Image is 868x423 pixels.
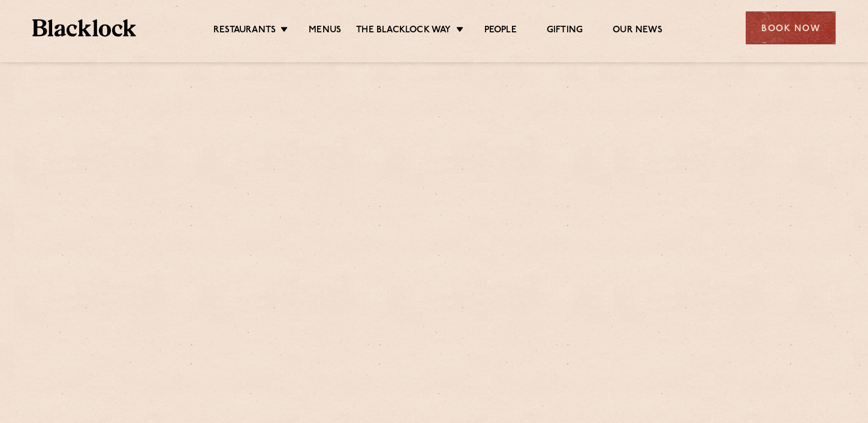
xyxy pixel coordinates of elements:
[484,25,517,38] a: People
[32,19,136,37] img: BL_Textured_Logo-footer-cropped.svg
[547,25,583,38] a: Gifting
[309,25,341,38] a: Menus
[213,25,276,38] a: Restaurants
[356,25,451,38] a: The Blacklock Way
[613,25,662,38] a: Our News
[746,11,836,44] div: Book Now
